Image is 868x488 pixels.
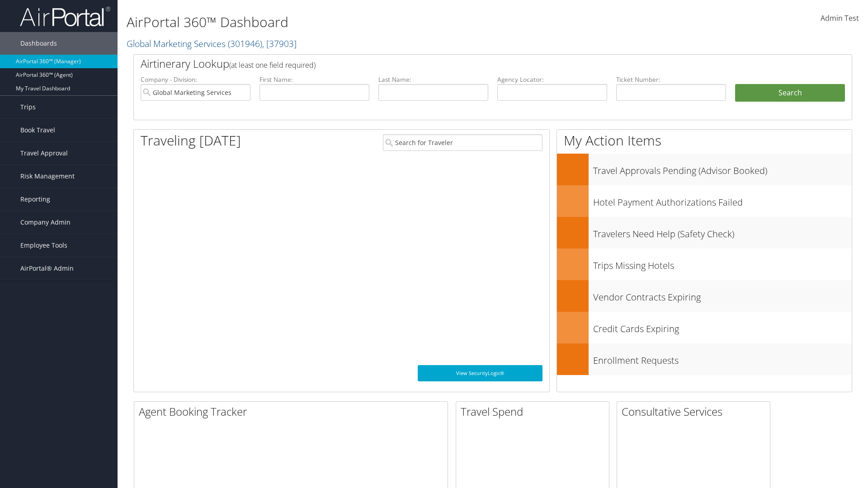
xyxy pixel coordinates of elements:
span: Admin Test [821,13,859,23]
h3: Credit Cards Expiring [593,318,852,335]
h3: Travelers Need Help (Safety Check) [593,223,852,240]
h3: Travel Approvals Pending (Advisor Booked) [593,160,852,177]
h1: My Action Items [557,131,852,150]
label: Agency Locator: [497,75,607,84]
span: AirPortal® Admin [20,257,74,280]
a: View SecurityLogic® [418,365,542,381]
a: Hotel Payment Authorizations Failed [557,185,852,217]
h3: Vendor Contracts Expiring [593,286,852,304]
span: (at least one field required) [229,60,316,70]
span: ( 301946 ) [228,38,262,50]
input: Search for Traveler [383,134,542,151]
span: Dashboards [20,32,57,55]
h1: AirPortal 360™ Dashboard [127,13,615,32]
a: Global Marketing Services [127,38,297,50]
span: Risk Management [20,165,75,188]
label: First Name: [259,75,369,84]
a: Vendor Contracts Expiring [557,280,852,312]
a: Admin Test [821,5,859,33]
a: Trips Missing Hotels [557,249,852,280]
img: airportal-logo.png [20,6,110,27]
h3: Enrollment Requests [593,350,852,367]
label: Company - Division: [141,75,250,84]
a: Credit Cards Expiring [557,312,852,343]
span: Trips [20,96,36,118]
h2: Travel Spend [461,404,609,419]
h3: Trips Missing Hotels [593,255,852,272]
h2: Agent Booking Tracker [139,404,448,419]
h3: Hotel Payment Authorizations Failed [593,192,852,209]
label: Last Name: [378,75,488,84]
span: Travel Approval [20,142,68,164]
h1: Traveling [DATE] [141,131,241,150]
span: , [ 37903 ] [262,38,297,50]
button: Search [735,84,845,102]
span: Reporting [20,188,50,211]
h2: Airtinerary Lookup [141,56,785,71]
a: Travel Approvals Pending (Advisor Booked) [557,154,852,185]
span: Book Travel [20,119,55,141]
a: Travelers Need Help (Safety Check) [557,217,852,249]
h2: Consultative Services [622,404,770,419]
span: Company Admin [20,211,71,234]
a: Enrollment Requests [557,343,852,375]
span: Employee Tools [20,234,67,257]
label: Ticket Number: [616,75,726,84]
